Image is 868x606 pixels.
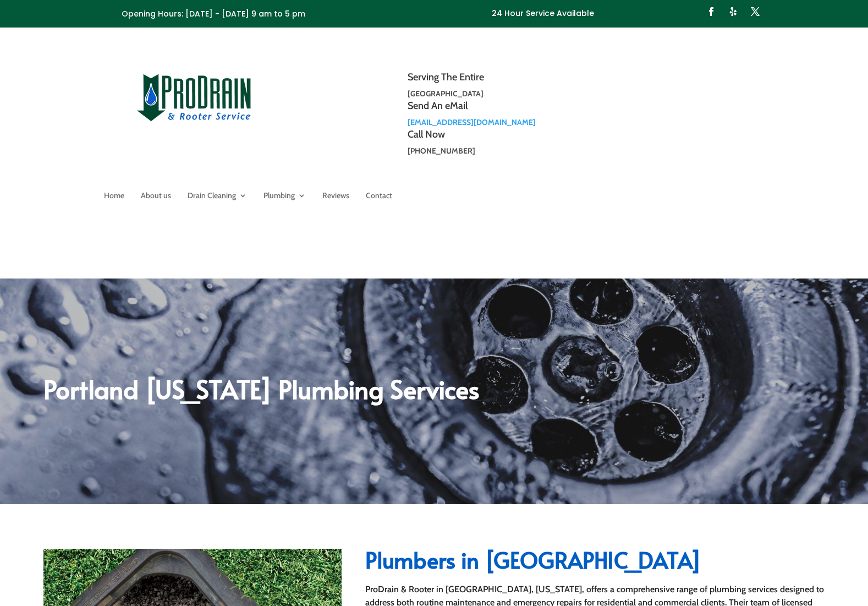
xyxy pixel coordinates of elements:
[408,100,468,112] span: Send An eMail
[408,71,484,83] span: Serving The Entire
[408,89,484,99] strong: [GEOGRAPHIC_DATA]
[43,376,825,407] h2: Portland [US_STATE] Plumbing Services
[702,3,720,20] a: Follow on Facebook
[322,192,349,204] a: Reviews
[724,3,742,20] a: Follow on Yelp
[365,549,825,576] h2: Plumbers in [GEOGRAPHIC_DATA]
[137,72,252,122] img: site-logo-100h
[104,192,124,204] a: Home
[141,192,171,204] a: About us
[366,192,392,204] a: Contact
[122,8,305,19] span: Opening Hours: [DATE] - [DATE] 9 am to 5 pm
[408,128,445,140] span: Call Now
[188,192,247,204] a: Drain Cleaning
[408,117,536,127] a: [EMAIL_ADDRESS][DOMAIN_NAME]
[492,7,594,20] p: 24 Hour Service Available
[263,192,306,204] a: Plumbing
[408,146,475,156] strong: [PHONE_NUMBER]
[746,3,764,20] a: Follow on X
